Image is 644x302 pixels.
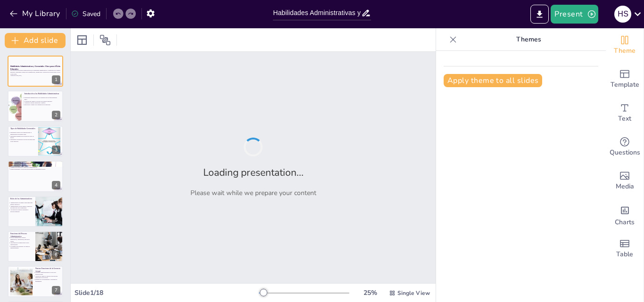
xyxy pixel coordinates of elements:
[616,249,633,260] span: Table
[10,197,33,200] p: Roles de los Administradores
[190,188,316,197] p: Please wait while we prepare your content
[7,6,64,21] button: My Library
[606,130,644,164] div: Get real-time input from your audience
[10,232,33,237] p: Funciones del Proceso Administrativo
[530,5,549,24] button: Export to PowerPoint
[24,104,60,106] p: Innovación y cambio son constantes en la educación.
[616,181,634,192] span: Media
[8,266,63,297] div: 7
[273,6,361,20] input: Insert title
[52,75,60,84] div: 1
[52,286,60,294] div: 7
[10,162,60,165] p: Habilidades Administrativas Clave
[606,198,644,232] div: Add charts and graphs
[10,165,60,167] p: Habilidades clave son fundamentales para guiar equipos.
[606,62,644,96] div: Add ready made slides
[10,139,35,142] p: Habilidades conceptuales son más relevantes para la alta dirección.
[8,196,63,227] div: 5
[24,92,60,95] p: Introducción a las Habilidades Administrativas
[10,75,60,77] p: Generated with [URL]
[10,237,33,242] p: Proceso administrativo incluye planificación, organización, dirección y control.
[10,135,35,139] p: Habilidades humanas son cruciales en todos los niveles.
[10,209,33,212] p: Alta dirección establece estrategias y políticas generales.
[74,288,259,297] div: Slide 1 / 18
[10,131,35,135] p: Habilidades técnicas son esenciales para la administración de primera línea.
[551,5,598,24] button: Present
[614,6,631,23] div: H S
[606,232,644,266] div: Add a table
[24,97,60,100] p: Habilidades administrativas son esenciales para el funcionamiento diario.
[74,33,90,48] div: Layout
[8,161,63,192] div: 4
[461,28,596,51] p: Themes
[52,111,60,119] div: 2
[52,181,60,189] div: 4
[10,167,60,169] p: Comunicación efectiva es crucial en la administración.
[10,202,33,205] p: Administradores de primera línea supervisan equipos operativos.
[52,216,60,224] div: 5
[24,102,60,104] p: Adaptación a nuevas exigencias y desafíos.
[8,231,63,262] div: 6
[10,245,33,249] p: La planificación establece los objetivos organizacionales.
[10,70,60,75] p: Esta presentación aborda la importancia de las habilidades administrativas y gerenciales en el ám...
[615,217,635,228] span: Charts
[10,205,33,209] p: Administradores de nivel medio conectan la alta dirección con los empleados.
[10,168,60,170] p: Toma de decisiones y resolución de problemas son habilidades críticas.
[24,100,60,102] p: La gestión del cambio es crucial en el entorno educativo.
[52,251,60,259] div: 6
[397,289,430,297] span: Single View
[35,268,60,273] p: Nuevas Funciones de la Gerencia Actual
[35,272,60,275] p: Liderazgo transformacional es clave en la gerencia actual.
[614,5,631,24] button: H S
[99,34,111,46] span: Position
[10,242,33,245] p: Cada función es esencial para el éxito organizacional.
[203,166,304,179] h2: Loading presentation...
[606,96,644,130] div: Add text boxes
[52,146,60,154] div: 3
[10,127,35,130] p: Tipos de Habilidades Gerenciales
[606,164,644,198] div: Add images, graphics, shapes or video
[611,80,639,90] span: Template
[71,9,100,18] div: Saved
[618,114,631,124] span: Text
[606,28,644,62] div: Change the overall theme
[8,126,63,157] div: 3
[614,46,636,56] span: Theme
[359,288,381,297] div: 25 %
[444,74,542,87] button: Apply theme to all slides
[8,90,63,122] div: 2
[5,33,66,48] button: Add slide
[35,275,60,278] p: Gestión del cambio es esencial en un entorno empresarial en evolución.
[35,279,60,282] p: Enfoque en la sostenibilidad y diversidad es fundamental.
[10,65,60,70] strong: Habilidades Administrativas y Gerenciales: Clave para el Éxito Educativo
[8,56,63,87] div: 1
[610,147,640,158] span: Questions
